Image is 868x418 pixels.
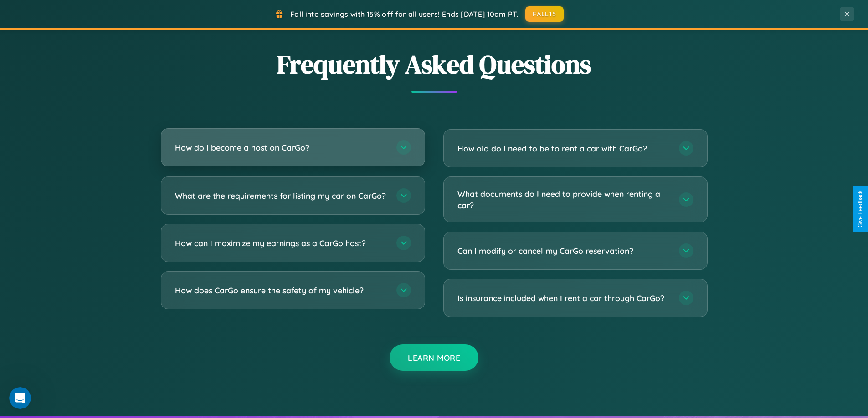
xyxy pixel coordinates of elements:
h2: Frequently Asked Questions [161,47,708,82]
h3: How old do I need to be to rent a car with CarGo? [457,143,670,154]
h3: Can I modify or cancel my CarGo reservation? [457,245,670,257]
iframe: Intercom live chat [9,387,31,409]
h3: How do I become a host on CarGo? [175,142,387,153]
div: Give Feedback [857,191,863,227]
h3: Is insurance included when I rent a car through CarGo? [457,292,670,304]
h3: How can I maximize my earnings as a CarGo host? [175,237,387,249]
button: FALL15 [525,6,564,22]
span: Fall into savings with 15% off for all users! Ends [DATE] 10am PT. [290,10,519,19]
h3: What documents do I need to provide when renting a car? [457,188,670,211]
button: Learn More [390,344,478,371]
h3: What are the requirements for listing my car on CarGo? [175,190,387,201]
h3: How does CarGo ensure the safety of my vehicle? [175,285,387,296]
